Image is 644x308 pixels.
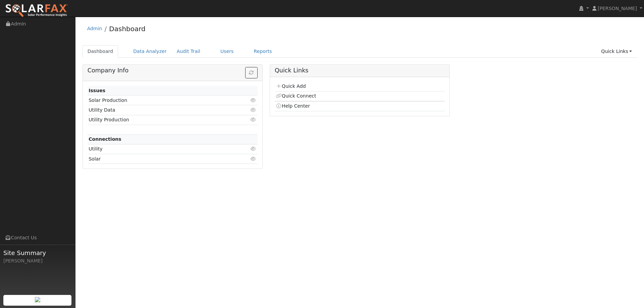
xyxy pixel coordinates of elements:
strong: Issues [89,88,105,93]
td: Utility Production [88,115,230,125]
img: retrieve [35,297,40,302]
td: Solar [88,154,230,164]
a: Data Analyzer [128,45,172,58]
div: [PERSON_NAME] [3,257,72,264]
a: Users [215,45,239,58]
a: Dashboard [83,45,118,58]
a: Quick Links [596,45,637,58]
a: Help Center [276,103,310,109]
i: Click to view [251,146,257,151]
a: Reports [249,45,277,58]
strong: Connections [89,136,121,142]
a: Audit Trail [172,45,205,58]
i: Click to view [251,117,257,122]
a: Quick Connect [276,93,316,99]
i: Click to view [251,108,257,112]
i: Click to view [251,157,257,161]
td: Utility [88,144,230,154]
span: [PERSON_NAME] [598,6,637,11]
a: Dashboard [109,25,146,33]
span: Site Summary [3,248,72,257]
td: Utility Data [88,105,230,115]
i: Click to view [251,98,257,103]
a: Admin [87,26,102,31]
img: SolarFax [5,4,68,18]
a: Quick Add [276,83,306,89]
td: Solar Production [88,96,230,105]
h5: Company Info [88,67,258,74]
h5: Quick Links [275,67,445,74]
